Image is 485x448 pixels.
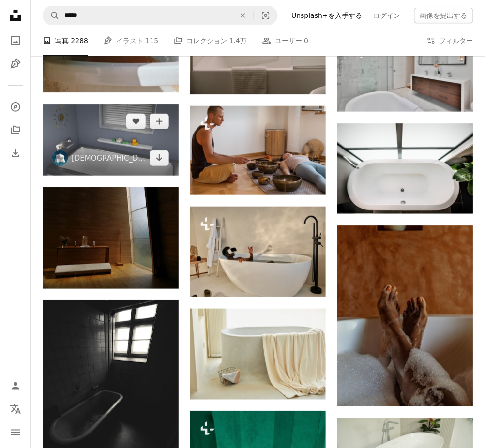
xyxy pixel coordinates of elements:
a: コレクション [6,120,25,140]
span: 1.4万 [229,35,247,46]
form: サイト内でビジュアルを探す [43,6,278,25]
a: 水で浴槽に浸かる人 [337,312,473,320]
a: ダウンロード [150,150,169,166]
img: 緑の植物の隣に座っている白い浴槽 [337,123,473,214]
a: ログイン / 登録する [6,376,25,396]
a: ウォークインシャワーの隣に大きな白いバスタブがあるバスルーム [337,62,473,71]
a: [DEMOGRAPHIC_DATA] Elemental 3D [72,153,146,163]
img: 仮想メガネをかけた浴槽の中の人 [190,207,326,297]
a: コレクション 1.4万 [174,25,247,56]
button: ビジュアル検索 [254,6,277,25]
img: 水で浴槽に浸かる人 [337,225,473,406]
button: Unsplashで検索する [43,6,60,25]
a: イラスト 115 [104,25,158,56]
img: 茶色の木製ベッドフレームと白いベッドマットレス [43,187,179,289]
button: メニュー [6,423,25,442]
a: 白いタオル付きの白いバスタブ [190,350,326,358]
a: 茶色の木製ベッドフレームと白いベッドマットレス [43,234,179,242]
a: 浴槽に焦点を当てたバスルームの風景 [43,135,179,144]
a: 仮想メガネをかけた浴槽の中の人 [190,247,326,256]
button: 言語 [6,400,25,419]
a: ログイン [368,8,407,23]
button: 画像を提出する [414,8,473,23]
button: 全てクリア [232,6,254,25]
a: Unsplash+を入手する [286,8,368,23]
span: 0 [304,35,308,46]
img: 浴槽に焦点を当てたバスルームの風景 [43,104,179,176]
button: コレクションに追加する [150,114,169,129]
a: 窓際のバスルームに鎮座するバスタブ [43,398,179,406]
button: フィルター [427,25,473,56]
img: シンギングボウルの前の床に座っている男女 [190,106,326,195]
a: 探す [6,97,25,117]
a: イラスト [6,54,25,74]
a: 緑の植物の隣に座っている白い浴槽 [337,164,473,173]
a: ダウンロード履歴 [6,144,25,163]
a: ユーザー 0 [262,25,308,56]
img: Buddha Elemental 3Dのプロフィールを見る [52,150,68,166]
img: 白いタオル付きの白いバスタブ [190,309,326,399]
a: シンギングボウルの前の床に座っている男女 [190,146,326,154]
a: 写真 [6,31,25,50]
span: 115 [146,35,159,46]
a: ホーム — Unsplash [6,6,25,27]
button: いいね！ [126,114,146,129]
img: ウォークインシャワーの隣に大きな白いバスタブがあるバスルーム [337,21,473,111]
